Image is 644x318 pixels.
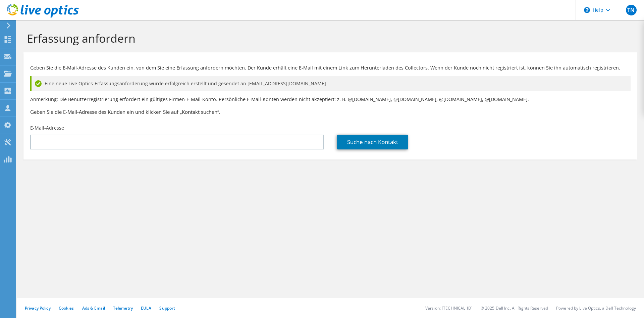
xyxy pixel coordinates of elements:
a: Cookies [59,305,74,311]
a: Ads & Email [82,305,105,311]
label: E-Mail-Adresse [30,125,64,131]
span: Eine neue Live Optics-Erfassungsanforderung wurde erfolgreich erstellt und gesendet an [EMAIL_ADD... [45,80,326,87]
li: Version: [TECHNICAL_ID] [425,305,473,311]
li: © 2025 Dell Inc. All Rights Reserved [481,305,548,311]
li: Powered by Live Optics, a Dell Technology [556,305,636,311]
h3: Geben Sie die E-Mail-Adresse des Kunden ein und klicken Sie auf „Kontakt suchen“. [30,108,631,116]
a: Suche nach Kontakt [337,135,408,149]
a: EULA [141,305,151,311]
span: TN [626,5,637,15]
a: Privacy Policy [25,305,51,311]
h1: Erfassung anfordern [27,31,631,45]
svg: \n [584,7,590,13]
a: Support [159,305,175,311]
p: Geben Sie die E-Mail-Adresse des Kunden ein, von dem Sie eine Erfassung anfordern möchten. Der Ku... [30,64,631,72]
p: Anmerkung: Die Benutzerregistrierung erfordert ein gültiges Firmen-E-Mail-Konto. Persönliche E-Ma... [30,96,631,103]
a: Telemetry [113,305,133,311]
